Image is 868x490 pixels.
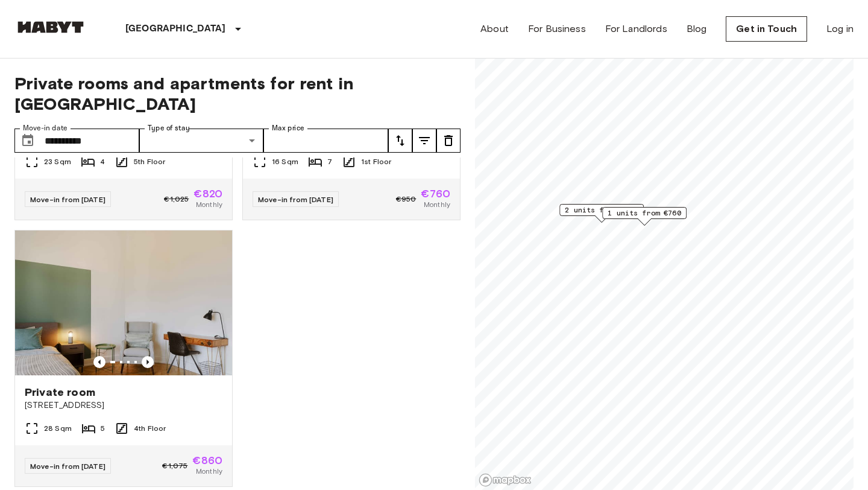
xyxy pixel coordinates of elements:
a: Log in [826,22,854,36]
span: 4 [100,156,105,167]
span: Monthly [424,199,450,210]
span: 28 Sqm [44,423,72,434]
span: €950 [396,194,417,205]
span: 5th Floor [134,156,165,167]
span: Private rooms and apartments for rent in [GEOGRAPHIC_DATA] [14,73,461,114]
span: 7 [327,156,332,167]
div: Map marker [602,207,687,226]
button: Previous image [142,356,154,368]
span: 2 units from €820 [565,205,638,215]
button: Choose date, selected date is 29 Aug 2025 [16,129,40,153]
span: 1st Floor [361,156,391,167]
span: 4th Floor [134,423,166,434]
p: [GEOGRAPHIC_DATA] [125,22,226,36]
span: €820 [193,188,222,199]
a: About [480,22,509,36]
button: tune [388,129,412,153]
a: For Business [528,22,586,36]
span: Move-in from [DATE] [30,195,105,204]
span: Monthly [196,199,222,210]
span: 16 Sqm [272,156,298,167]
div: Map marker [559,204,644,223]
span: 5 [101,423,105,434]
span: Private room [25,385,95,399]
label: Max price [272,123,304,133]
a: Blog [687,22,707,36]
span: 1 units from €760 [608,208,681,218]
a: Get in Touch [726,16,807,42]
img: Habyt [14,21,87,33]
label: Move-in date [23,123,68,133]
a: Mapbox logo [479,473,532,487]
label: Type of stay [148,123,190,133]
button: Previous image [93,356,105,368]
span: Move-in from [DATE] [30,462,105,471]
a: Marketing picture of unit DE-03-001-002-03HFPrevious imagePrevious imagePrivate room[STREET_ADDRE... [14,230,233,487]
span: 23 Sqm [44,156,71,167]
span: €1,025 [164,194,189,205]
span: Monthly [196,466,222,477]
span: [STREET_ADDRESS] [25,399,222,412]
button: tune [412,129,436,153]
img: Marketing picture of unit DE-03-001-002-03HF [15,231,232,375]
span: Move-in from [DATE] [258,195,333,204]
span: €860 [192,455,222,466]
a: For Landlords [605,22,667,36]
span: €760 [421,188,450,199]
button: tune [436,129,461,153]
span: €1,075 [162,460,187,471]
